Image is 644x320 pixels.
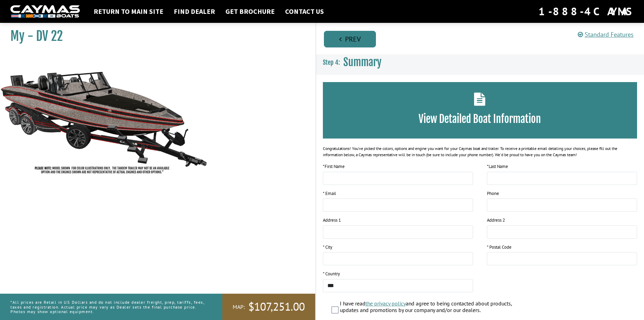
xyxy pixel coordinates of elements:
label: Address 1 [323,217,341,224]
a: Contact Us [282,7,327,16]
a: the privacy policy [366,300,406,307]
div: 1-888-4CAYMAS [539,4,634,19]
label: * Email [323,190,336,197]
h3: View Detailed Boat Information [333,113,627,125]
h1: My - DV 22 [10,28,298,44]
label: * City [323,244,332,251]
span: MAP: [233,303,245,311]
label: Last Name [487,163,508,170]
label: Address 2 [487,217,505,224]
a: Return to main site [90,7,167,16]
label: First Name [323,163,345,170]
a: Find Dealer [170,7,218,16]
div: Congratulations! You’ve picked the colors, options and engine you want for your Caymas boat and t... [323,145,637,158]
span: $107,251.00 [248,300,305,314]
label: * Country [323,270,340,277]
a: Get Brochure [222,7,278,16]
label: Phone [487,190,499,197]
p: *All prices are Retail in US Dollars and do not include dealer freight, prep, tariffs, fees, taxe... [10,296,207,317]
a: Prev [324,31,376,47]
label: * Postal Code [487,244,512,251]
a: MAP:$107,251.00 [222,294,315,320]
label: I have read and agree to being contacted about products, updates and promotions by our company an... [340,300,523,315]
a: Standard Features [578,30,634,38]
span: Summary [343,56,381,69]
img: white-logo-c9c8dbefe5ff5ceceb0f0178aa75bf4bb51f6bca0971e226c86eb53dfe498488.png [10,5,80,18]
